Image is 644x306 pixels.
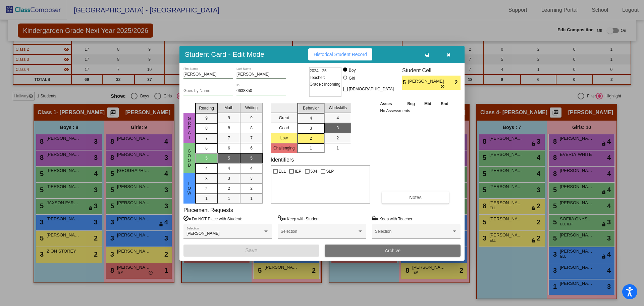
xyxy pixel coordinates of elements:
span: 7 [250,135,253,141]
span: [PERSON_NAME] [186,231,220,236]
span: 2 [228,185,230,191]
label: = Keep with Student: [278,215,321,222]
span: 4 [205,166,208,172]
span: 4 [228,165,230,171]
span: 6 [205,145,208,151]
span: 1 [250,195,253,202]
span: 8 [205,125,208,131]
span: Historical Student Record [314,52,367,57]
span: 1 [310,145,312,151]
span: 3 [250,175,253,181]
h3: Student Card - Edit Mode [185,50,264,58]
button: Historical Student Record [308,48,372,60]
label: Placement Requests [183,207,233,213]
th: End [436,100,453,107]
div: Girl [348,75,355,81]
span: 5 [228,155,230,161]
button: Notes [382,191,449,204]
span: Great [186,116,193,140]
span: Writing [245,105,258,111]
span: 8 [250,125,253,131]
span: 8 [228,125,230,131]
span: [PERSON_NAME] [408,78,445,85]
span: 5 [250,155,253,161]
span: Reading [199,105,214,111]
span: 7 [228,135,230,141]
span: Low [186,181,193,195]
span: 9 [250,115,253,121]
span: SLP [326,167,334,175]
span: 4 [310,115,312,121]
span: 7 [205,135,208,141]
span: Archive [385,248,400,253]
th: Beg [402,100,420,107]
h3: Student Cell [402,67,461,74]
span: 2024 - 25 [310,68,327,74]
span: IEP [295,167,301,175]
span: 2 [205,186,208,192]
span: ELL [279,167,286,175]
span: 3 [336,125,339,131]
span: Notes [409,195,422,200]
span: 1 [228,195,230,202]
span: 3 [310,125,312,131]
span: Workskills [329,105,347,111]
input: goes by name [183,89,233,93]
span: 5 [402,79,408,87]
button: Archive [325,245,461,257]
span: 6 [228,145,230,151]
span: 2 [310,135,312,141]
span: 504 [311,167,317,175]
span: 9 [228,115,230,121]
span: 2 [336,135,339,141]
span: 4 [336,115,339,121]
span: 1 [205,195,208,202]
span: 1 [336,145,339,151]
button: Save [183,245,319,257]
span: Grade : Incoming [310,81,340,88]
span: Teacher: [310,74,325,81]
th: Asses [378,100,402,107]
span: 4 [250,165,253,171]
label: = Do NOT Place with Student: [183,215,242,222]
span: Math [224,105,233,111]
span: 9 [205,115,208,121]
label: = Keep with Teacher: [372,215,414,222]
span: Save [245,248,257,253]
input: Enter ID [236,89,286,93]
span: [DEMOGRAPHIC_DATA] [349,85,394,93]
span: 5 [205,155,208,161]
span: 2 [250,185,253,191]
label: Identifiers [271,157,294,163]
th: Mid [420,100,436,107]
span: Good [186,149,193,168]
div: Boy [348,67,356,73]
span: 6 [250,145,253,151]
td: No Assessments [378,107,453,114]
span: 2 [455,79,461,87]
span: 3 [205,176,208,182]
span: 3 [228,175,230,181]
span: Behavior [303,105,319,111]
